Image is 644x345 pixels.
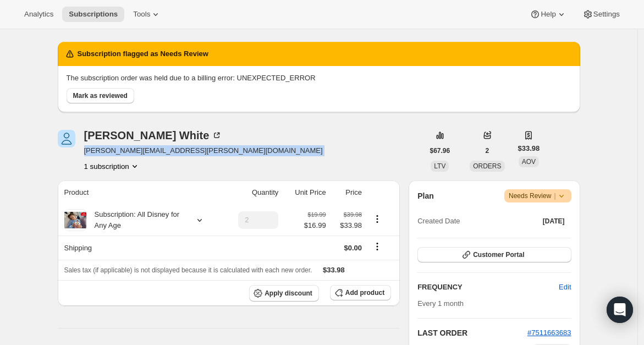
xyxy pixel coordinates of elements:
[345,288,384,297] span: Add product
[84,130,223,141] div: [PERSON_NAME] White
[69,10,118,19] span: Subscriptions
[423,143,457,158] button: $67.96
[541,10,555,19] span: Help
[58,236,223,260] th: Shipping
[368,213,386,225] button: Product actions
[434,162,445,170] span: LTV
[78,48,208,59] h2: Subscription flagged as Needs Review
[559,282,571,293] span: Edit
[607,297,633,323] div: Open Intercom Messenger
[527,328,571,337] a: #7511663683
[518,143,540,154] span: $33.98
[479,143,496,158] button: 2
[344,244,362,252] span: $0.00
[509,190,567,201] span: Needs Review
[84,161,140,172] button: Product actions
[576,7,626,22] button: Settings
[24,10,53,19] span: Analytics
[536,213,571,229] button: [DATE]
[344,211,362,218] small: $39.98
[417,299,464,308] span: Every 1 month
[368,240,386,253] button: Shipping actions
[223,180,282,205] th: Quantity
[282,180,329,205] th: Unit Price
[552,278,577,296] button: Edit
[73,91,128,100] span: Mark as reviewed
[133,10,150,19] span: Tools
[417,327,527,338] h2: LAST ORDER
[522,158,536,166] span: AOV
[417,190,434,201] h2: Plan
[417,216,460,227] span: Created Date
[527,327,571,338] button: #7511663683
[329,180,365,205] th: Price
[67,88,134,103] button: Mark as reviewed
[417,282,559,293] h2: FREQUENCY
[333,220,362,231] span: $33.98
[473,162,501,170] span: ORDERS
[593,10,620,19] span: Settings
[62,7,124,22] button: Subscriptions
[554,191,555,200] span: |
[265,289,312,298] span: Apply discount
[330,285,391,300] button: Add product
[67,73,571,84] p: The subscription order was held due to a billing error: UNEXPECTED_ERROR
[304,220,326,231] span: $16.99
[308,211,326,218] small: $19.99
[473,250,524,259] span: Customer Portal
[126,7,168,22] button: Tools
[58,130,75,147] span: Danielle White
[417,247,571,262] button: Customer Portal
[58,180,223,205] th: Product
[64,266,312,274] span: Sales tax (if applicable) is not displayed because it is calculated with each new order.
[486,146,489,155] span: 2
[543,217,565,226] span: [DATE]
[249,285,319,302] button: Apply discount
[84,145,323,156] span: [PERSON_NAME][EMAIL_ADDRESS][PERSON_NAME][DOMAIN_NAME]
[323,266,345,274] span: $33.98
[430,146,450,155] span: $67.96
[86,209,185,231] div: Subscription: All Disney for Any Age
[523,7,573,22] button: Help
[18,7,60,22] button: Analytics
